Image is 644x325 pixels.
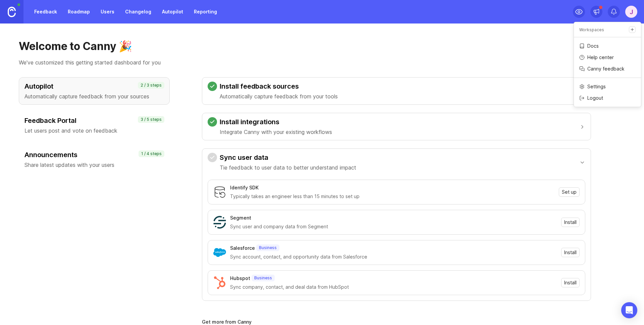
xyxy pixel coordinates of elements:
img: Identify SDK [213,186,226,198]
button: Feedback PortalLet users post and vote on feedback3 / 5 steps [19,111,170,139]
h1: Welcome to Canny 🎉 [19,40,625,53]
a: Create a new workspace [629,26,636,33]
a: Autopilot [158,6,187,18]
h3: Install feedback sources [220,82,338,91]
a: Roadmap [64,6,94,18]
div: Sync account, contact, and opportunity data from Salesforce [230,253,557,261]
div: Open Intercom Messenger [621,302,637,318]
button: AnnouncementsShare latest updates with your users1 / 4 steps [19,146,170,173]
div: Hubspot [230,275,250,282]
p: 1 / 4 steps [141,151,162,156]
p: Let users post and vote on feedback [24,127,164,135]
p: Workspaces [579,27,604,33]
a: Reporting [190,6,221,18]
div: Segment [230,214,251,222]
p: Tie feedback to user data to better understand impact [220,164,356,172]
p: Docs [587,43,599,49]
div: Sync user dataTie feedback to user data to better understand impact [208,176,585,300]
button: Install [561,218,580,227]
button: J [625,6,637,18]
img: Salesforce [213,246,226,259]
div: Sync company, contact, and deal data from HubSpot [230,283,557,291]
p: We've customized this getting started dashboard for you [19,58,625,66]
h3: Autopilot [24,82,164,91]
a: Settings [574,81,641,92]
p: Automatically capture feedback from your sources [24,92,164,100]
p: Help center [587,54,614,61]
h3: Announcements [24,150,164,159]
button: Install integrationsIntegrate Canny with your existing workflows [208,113,585,140]
button: Install [561,278,580,287]
span: Install [564,279,577,286]
a: Users [97,6,118,18]
a: Changelog [121,6,155,18]
div: Sync user and company data from Segment [230,223,557,230]
p: Canny feedback [587,65,625,72]
div: Typically takes an engineer less than 15 minutes to set up [230,193,555,200]
img: Segment [213,216,226,229]
h3: Sync user data [220,153,356,162]
h3: Install integrations [220,117,332,127]
p: Logout [587,95,603,101]
p: Business [259,245,277,250]
button: AutopilotAutomatically capture feedback from your sources2 / 3 steps [19,77,170,105]
p: Settings [587,83,606,90]
p: Automatically capture feedback from your tools [220,92,338,100]
div: Salesforce [230,244,255,252]
span: Set up [562,189,577,195]
a: Help center [574,52,641,63]
p: Share latest updates with your users [24,161,164,169]
img: Canny Home [8,7,16,17]
img: Hubspot [213,276,226,289]
a: Canny feedback [574,63,641,74]
button: Install [561,248,580,257]
div: Identify SDK [230,184,259,191]
div: Get more from Canny [202,320,591,324]
button: Sync user dataTie feedback to user data to better understand impact [208,149,585,176]
span: Install [564,249,577,256]
p: Business [254,275,272,281]
button: Set up [559,187,580,197]
h3: Feedback Portal [24,116,164,125]
a: Feedback [30,6,61,18]
span: Install [564,219,577,226]
p: Integrate Canny with your existing workflows [220,128,332,136]
p: 3 / 5 steps [141,117,162,122]
p: 2 / 3 steps [141,83,162,88]
a: Docs [574,41,641,51]
button: Install feedback sourcesAutomatically capture feedback from your tools [208,78,585,104]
